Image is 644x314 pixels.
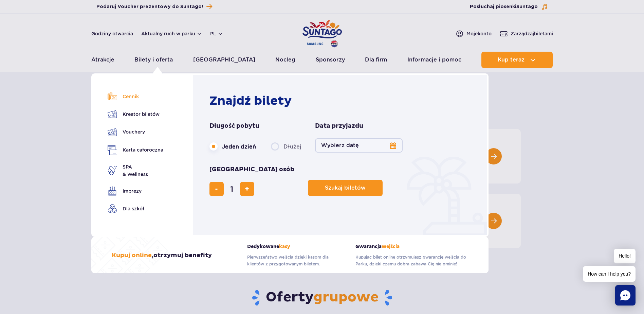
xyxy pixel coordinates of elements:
[316,52,345,68] a: Sponsorzy
[141,31,202,36] button: Aktualny ruch w parku
[247,244,345,249] strong: Dedykowane
[583,266,636,282] span: How can I help you?
[325,185,366,191] span: Szukaj biletów
[209,122,474,196] form: Planowanie wizyty w Park of Poland
[615,285,636,306] div: Chat
[315,122,363,130] span: Data przyjazdu
[209,165,294,174] span: [GEOGRAPHIC_DATA] osób
[614,249,636,263] span: Hello!
[224,181,240,197] input: liczba biletów
[240,182,254,196] button: dodaj bilet
[466,30,492,37] span: Moje konto
[91,30,133,37] a: Godziny otwarcia
[209,182,224,196] button: usuń bilet
[123,163,148,178] span: SPA & Wellness
[279,244,290,249] span: kasy
[209,139,256,154] label: Jeden dzień
[91,52,114,68] a: Atrakcje
[407,52,461,68] a: Informacje i pomoc
[108,186,163,196] a: Imprezy
[275,52,295,68] a: Nocleg
[382,244,400,249] span: wejścia
[209,122,259,130] span: Długość pobytu
[355,244,468,249] strong: Gwarancja
[108,109,163,119] a: Kreator biletów
[108,127,163,137] a: Vouchery
[193,52,255,68] a: [GEOGRAPHIC_DATA]
[500,30,553,38] a: Zarządzajbiletami
[498,57,525,63] span: Kup teraz
[456,30,492,38] a: Mojekonto
[210,30,223,37] button: pl
[108,92,163,101] a: Cennik
[112,251,212,260] h3: , otrzymuj benefity
[112,251,152,259] span: Kupuj online
[108,145,163,155] a: Karta całoroczna
[108,163,163,178] a: SPA& Wellness
[511,30,553,37] span: Zarządzaj biletami
[134,52,173,68] a: Bilety i oferta
[481,52,553,68] button: Kup teraz
[355,254,468,267] p: Kupując bilet online otrzymujesz gwarancję wejścia do Parku, dzięki czemu dobra zabawa Cię nie om...
[209,93,292,108] strong: Znajdź bilety
[108,204,163,213] a: Dla szkół
[271,139,301,154] label: Dłużej
[247,254,345,267] p: Pierwszeństwo wejścia dzięki kasom dla klientów z przygotowanym biletem.
[365,52,387,68] a: Dla firm
[308,180,383,196] button: Szukaj biletów
[315,138,403,153] button: Wybierz datę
